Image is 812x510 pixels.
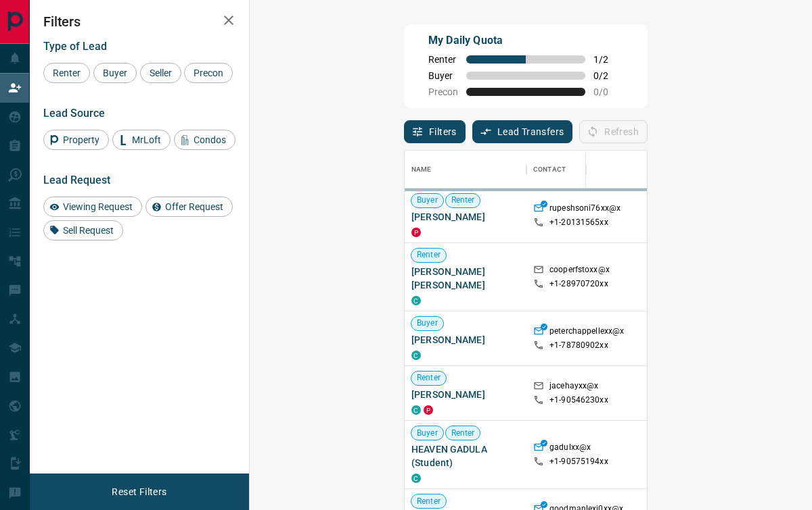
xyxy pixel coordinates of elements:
div: Precon [184,63,233,83]
span: [PERSON_NAME] [411,210,520,224]
span: Renter [411,496,446,507]
span: Buyer [411,317,443,329]
span: [PERSON_NAME] [411,388,520,401]
span: [PERSON_NAME] [411,333,520,347]
div: Contact [526,151,635,188]
p: +1- 78780902xx [549,340,608,351]
button: Reset Filters [103,480,175,503]
span: Renter [48,68,85,78]
h2: Filters [43,14,235,30]
span: 0 / 0 [593,86,623,97]
span: MrLoft [127,134,166,145]
span: Renter [428,54,458,65]
span: 0 / 2 [593,70,623,81]
span: Seller [145,68,177,78]
p: cooperfstoxx@x [549,264,610,278]
span: Renter [411,372,446,384]
span: Buyer [411,195,443,206]
div: Buyer [93,63,137,83]
div: Seller [140,63,181,83]
p: +1- 90546230xx [549,394,608,406]
span: Renter [446,428,480,439]
p: +1- 20131565xx [549,217,608,228]
div: condos.ca [411,474,421,483]
div: Name [411,151,432,188]
span: Precon [189,68,228,78]
p: gadulxx@x [549,442,591,456]
p: +1- 90575194xx [549,456,608,467]
div: property.ca [411,228,421,237]
div: Name [405,151,526,188]
p: peterchappellexx@x [549,326,624,340]
div: MrLoft [112,130,171,150]
span: Offer Request [160,201,228,212]
div: Property [43,130,109,150]
div: Viewing Request [43,197,142,217]
span: [PERSON_NAME] [PERSON_NAME] [411,265,520,292]
p: rupeshsoni76xx@x [549,203,621,217]
span: Property [58,134,104,145]
p: +1- 28970720xx [549,278,608,290]
div: condos.ca [411,405,421,415]
div: Contact [533,151,566,188]
p: jacehayxx@x [549,380,598,394]
div: condos.ca [411,296,421,305]
div: Condos [174,130,235,150]
span: Lead Request [43,174,110,186]
span: Renter [446,195,480,206]
div: property.ca [424,405,433,415]
div: Sell Request [43,220,123,240]
span: Buyer [411,428,443,439]
span: Renter [411,249,446,261]
span: Precon [428,86,458,97]
div: Renter [43,63,90,83]
button: Filters [404,120,466,143]
span: Lead Source [43,107,105,120]
span: Viewing Request [58,201,137,212]
span: Buyer [98,68,132,78]
span: Sell Request [58,225,118,236]
button: Lead Transfers [472,120,573,143]
span: Buyer [428,70,458,81]
span: 1 / 2 [593,54,623,65]
span: HEAVEN GADULA (Student) [411,442,520,469]
span: Condos [189,134,231,145]
div: Offer Request [145,197,233,217]
div: condos.ca [411,351,421,360]
p: My Daily Quota [428,32,623,49]
span: Type of Lead [43,40,107,53]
